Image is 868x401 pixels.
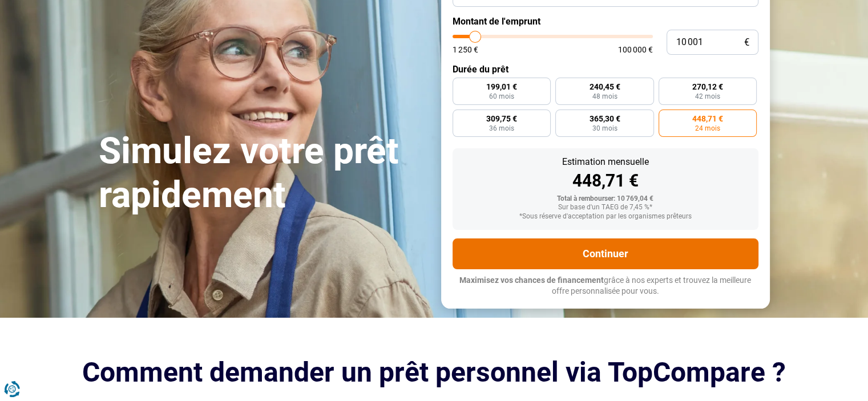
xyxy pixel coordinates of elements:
span: 448,71 € [692,115,723,123]
div: *Sous réserve d'acceptation par les organismes prêteurs [462,213,749,221]
span: 1 250 € [453,46,478,54]
div: Sur base d'un TAEG de 7,45 %* [462,204,749,212]
div: Total à rembourser: 10 769,04 € [462,195,749,203]
span: 240,45 € [589,83,620,91]
label: Montant de l'emprunt [453,16,758,27]
span: Maximisez vos chances de financement [459,276,604,285]
span: 24 mois [695,125,720,132]
span: € [744,38,749,47]
button: Continuer [453,238,758,269]
span: 365,30 € [589,115,620,123]
span: 36 mois [489,125,514,132]
h2: Comment demander un prêt personnel via TopCompare ? [64,357,804,388]
h1: Simulez votre prêt rapidement [99,129,427,217]
div: Estimation mensuelle [462,157,749,167]
span: 42 mois [695,93,720,100]
label: Durée du prêt [453,64,758,75]
div: 448,71 € [462,172,749,189]
span: 309,75 € [486,115,517,123]
span: 30 mois [592,125,617,132]
span: 48 mois [592,93,617,100]
span: 100 000 € [618,46,653,54]
span: 270,12 € [692,83,723,91]
span: 60 mois [489,93,514,100]
p: grâce à nos experts et trouvez la meilleure offre personnalisée pour vous. [453,275,758,297]
span: 199,01 € [486,83,517,91]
